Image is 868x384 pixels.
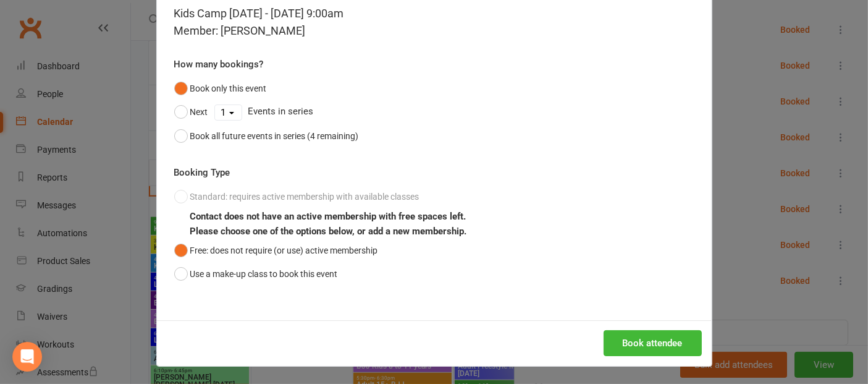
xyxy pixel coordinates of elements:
[190,226,467,237] b: Please choose one of the options below, or add a new membership.
[174,100,208,124] button: Next
[174,165,230,180] label: Booking Type
[174,100,694,124] div: Events in series
[174,124,359,148] button: Book all future events in series (4 remaining)
[174,262,338,286] button: Use a make-up class to book this event
[604,330,702,356] button: Book attendee
[174,5,694,40] div: Kids Camp [DATE] - [DATE] 9:00am Member: [PERSON_NAME]
[174,57,264,72] label: How many bookings?
[190,211,466,222] b: Contact does not have an active membership with free spaces left.
[174,239,378,262] button: Free: does not require (or use) active membership
[174,77,267,100] button: Book only this event
[12,342,42,372] div: Open Intercom Messenger
[190,129,359,143] div: Book all future events in series (4 remaining)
